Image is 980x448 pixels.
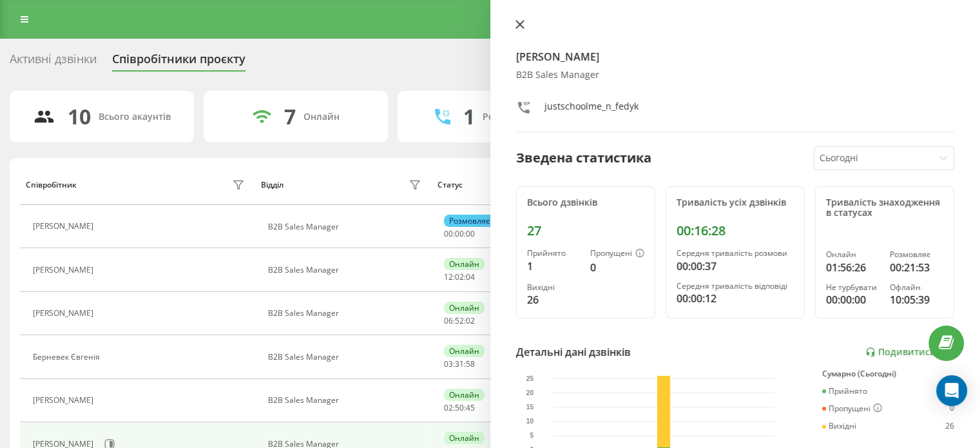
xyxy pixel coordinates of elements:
text: 10 [526,418,533,425]
span: 12 [444,271,453,282]
div: Середня тривалість розмови [677,249,794,258]
div: Зведена статистика [516,148,651,168]
div: Прийнято [527,249,580,258]
div: 26 [945,422,954,431]
div: Середня тривалість відповіді [677,282,794,291]
div: Детальні дані дзвінків [516,344,631,360]
div: 00:00:12 [677,291,794,306]
div: 26 [527,292,580,307]
h4: [PERSON_NAME] [516,49,955,64]
span: 00 [455,228,464,239]
span: 02 [444,402,453,413]
div: Пропущені [822,404,882,414]
div: 00:00:00 [826,292,879,307]
div: Відділ [261,180,283,190]
div: Всього дзвінків [527,197,644,208]
div: Онлайн [444,432,485,444]
div: Онлайн [303,112,340,122]
div: Співробітник [26,180,77,190]
span: 45 [466,402,475,413]
span: 00 [466,228,475,239]
text: 15 [526,404,533,411]
div: 00:21:53 [890,260,943,275]
div: 10:05:39 [890,292,943,307]
div: Активні дзвінки [10,52,97,72]
span: 04 [466,271,475,282]
div: Пропущені [590,249,644,259]
text: 20 [526,389,533,396]
div: : : [444,404,475,413]
div: B2B Sales Manager [268,353,425,362]
div: : : [444,360,475,369]
div: Open Intercom Messenger [936,375,967,406]
div: Онлайн [444,345,485,357]
div: B2B Sales Manager [268,396,425,405]
div: [PERSON_NAME] [33,222,97,231]
div: 0 [950,404,954,414]
div: [PERSON_NAME] [33,266,97,275]
div: 01:56:26 [826,260,879,275]
div: Онлайн [444,258,485,270]
span: 58 [466,358,475,369]
div: Розмовляють [483,112,545,122]
span: 06 [444,315,453,326]
span: 02 [455,271,464,282]
div: 00:00:37 [677,258,794,274]
span: 50 [455,402,464,413]
div: Сумарно (Сьогодні) [822,369,954,378]
div: 00:16:28 [677,223,794,239]
div: Онлайн [444,302,485,314]
span: 31 [455,358,464,369]
div: 10 [68,104,91,129]
text: 25 [526,375,533,382]
div: B2B Sales Manager [268,309,425,318]
div: Онлайн [444,389,485,401]
div: Всього акаунтів [99,112,171,122]
div: Статус [437,180,463,190]
div: : : [444,317,475,326]
span: 02 [466,315,475,326]
div: Розмовляє [444,215,495,227]
div: Вихідні [822,422,856,431]
span: 00 [444,228,453,239]
text: 5 [530,432,533,439]
div: B2B Sales Manager [516,70,955,81]
div: : : [444,273,475,282]
div: Розмовляє [890,250,943,259]
div: [PERSON_NAME] [33,309,97,318]
div: Вихідні [527,283,580,292]
div: B2B Sales Manager [268,222,425,231]
div: Берневек Євгенія [33,353,103,362]
div: justschoolme_n_fedyk [544,100,639,119]
div: 1 [527,258,580,274]
div: 7 [284,104,296,129]
span: 03 [444,358,453,369]
div: Прийнято [822,387,867,396]
div: Тривалість усіх дзвінків [677,197,794,208]
div: 1 [463,104,475,129]
div: Тривалість знаходження в статусах [826,197,943,219]
div: Співробітники проєкту [112,52,245,72]
a: Подивитись звіт [865,347,954,358]
div: : : [444,229,475,239]
div: Офлайн [890,283,943,292]
div: 27 [527,223,644,239]
div: Не турбувати [826,283,879,292]
div: B2B Sales Manager [268,266,425,275]
div: [PERSON_NAME] [33,396,97,405]
span: 52 [455,315,464,326]
div: Онлайн [826,250,879,259]
div: 0 [590,260,644,275]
